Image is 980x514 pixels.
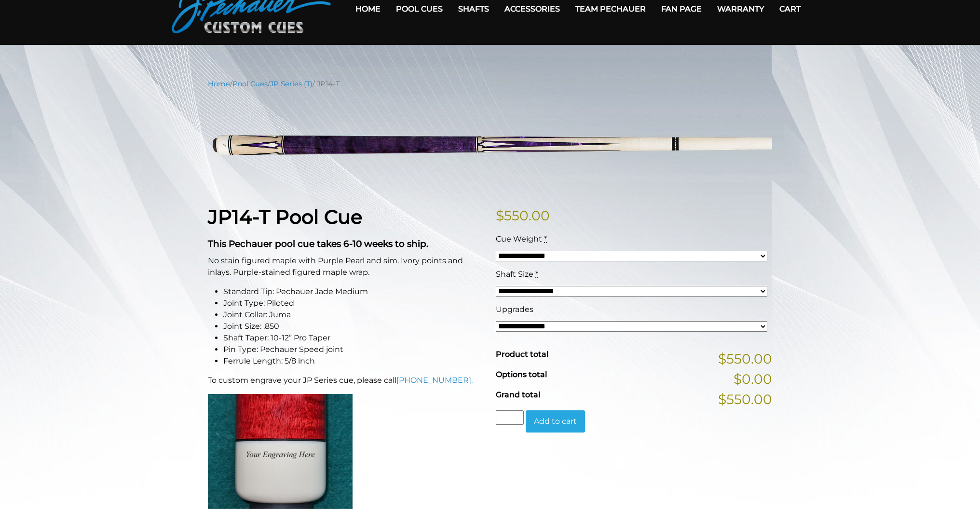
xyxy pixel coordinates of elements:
[223,286,484,298] li: Standard Tip: Pechauer Jade Medium
[496,370,547,379] span: Options total
[496,270,533,279] span: Shaft Size
[208,238,428,249] strong: This Pechauer pool cue takes 6-10 weeks to ship.
[208,96,772,190] img: jp14-T.png
[396,376,473,385] a: [PHONE_NUMBER].
[496,350,548,359] span: Product total
[496,305,533,314] span: Upgrades
[526,410,585,433] button: Add to cart
[223,298,484,309] li: Joint Type: Piloted
[496,207,550,224] bdi: 550.00
[232,80,268,88] a: Pool Cues
[496,410,524,425] input: Product quantity
[223,309,484,321] li: Joint Collar: Juma
[208,375,484,386] p: To custom engrave your JP Series cue, please call
[270,80,313,88] a: JP Series (T)
[535,270,538,279] abbr: required
[208,394,353,509] img: An image of a cue butt with the words "YOUR ENGRAVING HERE".
[718,349,772,369] span: $550.00
[223,355,484,367] li: Ferrule Length: 5/8 inch
[496,234,542,243] span: Cue Weight
[734,369,772,389] span: $0.00
[208,255,484,278] p: No stain figured maple with Purple Pearl and sim. Ivory points and inlays. Purple-stained figured...
[496,390,540,399] span: Grand total
[496,207,504,224] span: $
[223,344,484,355] li: Pin Type: Pechauer Speed joint
[223,332,484,344] li: Shaft Taper: 10-12” Pro Taper
[208,79,772,89] nav: Breadcrumb
[223,321,484,332] li: Joint Size: .850
[208,80,230,88] a: Home
[544,234,547,243] abbr: required
[208,205,362,229] strong: JP14-T Pool Cue
[718,389,772,409] span: $550.00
